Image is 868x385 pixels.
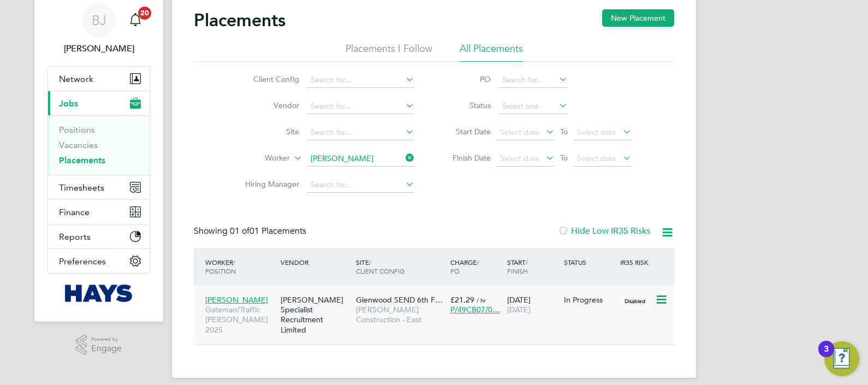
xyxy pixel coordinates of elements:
[278,252,353,272] div: Vendor
[59,125,95,135] a: Positions
[91,344,122,353] span: Engage
[477,296,486,304] span: / hr
[307,99,414,114] input: Search for...
[203,289,674,298] a: [PERSON_NAME]Gateman/Traffic [PERSON_NAME] 2025[PERSON_NAME] Specialist Recruitment LimitedGlenwo...
[356,295,443,305] span: Glenwood SEND 6th F…
[48,175,150,199] button: Timesheets
[203,252,278,281] div: Worker
[138,7,151,20] span: 20
[48,115,150,175] div: Jobs
[278,289,353,340] div: [PERSON_NAME] Specialist Recruitment Limited
[236,179,299,189] label: Hiring Manager
[442,153,491,163] label: Finish Date
[442,74,491,84] label: PO
[48,224,150,248] button: Reports
[824,341,859,376] button: Open Resource Center, 3 new notifications
[48,67,150,91] button: Network
[460,42,523,62] li: All Placements
[205,258,236,275] span: / Position
[194,9,286,31] h2: Placements
[65,285,133,302] img: hays-logo-retina.png
[577,153,616,163] span: Select date
[448,252,504,281] div: Charge
[236,100,299,110] label: Vendor
[76,335,122,356] a: Powered byEngage
[59,182,104,193] span: Timesheets
[356,258,405,275] span: / Client Config
[617,252,655,272] div: IR35 Risk
[59,155,105,165] a: Placements
[558,226,650,236] label: Hide Low IR35 Risks
[564,295,615,305] div: In Progress
[59,140,98,150] a: Vacancies
[507,258,528,275] span: / Finish
[47,42,150,55] span: Billiejo Jarrett
[227,153,290,164] label: Worker
[504,289,561,320] div: [DATE]
[205,295,268,305] span: [PERSON_NAME]
[450,295,474,305] span: £21.29
[307,177,414,193] input: Search for...
[91,335,122,344] span: Powered by
[356,305,445,324] span: [PERSON_NAME] Construction - East
[442,100,491,110] label: Status
[230,226,306,236] span: 01 Placements
[500,127,539,137] span: Select date
[620,294,650,308] span: Disabled
[48,249,150,273] button: Preferences
[59,232,91,242] span: Reports
[59,98,78,109] span: Jobs
[450,258,479,275] span: / PO
[307,125,414,140] input: Search for...
[442,127,491,137] label: Start Date
[824,349,829,363] div: 3
[205,305,275,335] span: Gateman/Traffic [PERSON_NAME] 2025
[194,226,308,237] div: Showing
[236,127,299,137] label: Site
[557,125,571,139] span: To
[48,91,150,115] button: Jobs
[507,305,531,315] span: [DATE]
[602,9,674,27] button: New Placement
[561,252,618,272] div: Status
[236,74,299,84] label: Client Config
[48,200,150,224] button: Finance
[346,42,432,62] li: Placements I Follow
[557,151,571,165] span: To
[577,127,616,137] span: Select date
[230,226,249,236] span: 01 of
[307,73,414,88] input: Search for...
[498,99,568,114] input: Select one
[504,252,561,281] div: Start
[47,3,150,55] a: BJ[PERSON_NAME]
[59,207,90,217] span: Finance
[498,73,568,88] input: Search for...
[450,305,500,315] span: P/49CB07/0…
[92,13,106,27] span: BJ
[500,153,539,163] span: Select date
[47,285,150,302] a: Go to home page
[353,252,448,281] div: Site
[59,256,106,266] span: Preferences
[307,151,414,167] input: Search for...
[124,3,146,38] a: 20
[59,74,93,84] span: Network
